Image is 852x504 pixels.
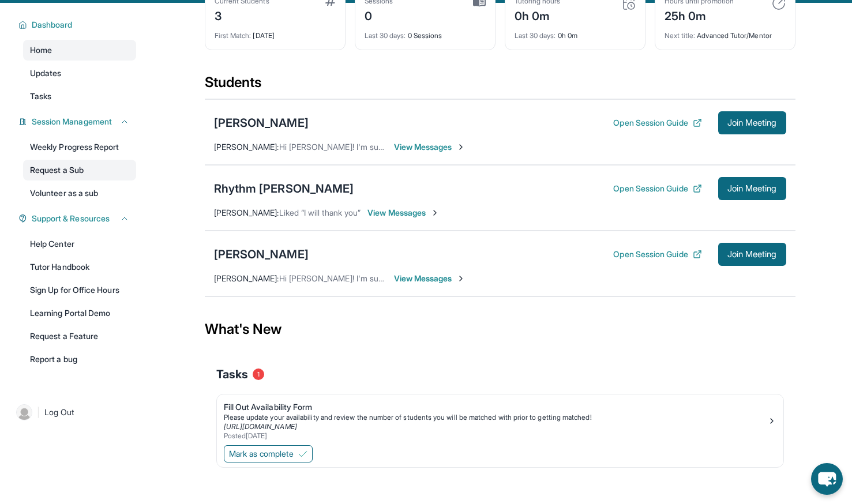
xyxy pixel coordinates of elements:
[811,463,843,495] button: chat-button
[665,6,734,24] div: 25h 0m
[27,19,129,31] button: Dashboard
[253,368,264,380] span: 1
[718,177,786,200] button: Join Meeting
[515,24,636,40] div: 0h 0m
[23,303,136,324] a: Learning Portal Demo
[23,137,136,157] a: Weekly Progress Report
[30,91,51,102] span: Tasks
[216,366,248,382] span: Tasks
[367,207,440,219] span: View Messages
[30,67,62,79] span: Updates
[456,142,466,152] img: Chevron-Right
[23,86,136,107] a: Tasks
[23,183,136,204] a: Volunteer as a sub
[224,413,767,422] div: Please update your availability and review the number of students you will be matched with prior ...
[456,274,466,283] img: Chevron-Right
[365,24,486,40] div: 0 Sessions
[23,63,136,84] a: Updates
[32,116,112,127] span: Session Management
[215,31,252,40] span: First Match :
[727,119,777,126] span: Join Meeting
[224,401,767,413] div: Fill Out Availability Form
[718,111,786,134] button: Join Meeting
[44,407,74,418] span: Log Out
[214,180,354,197] div: Rhythm [PERSON_NAME]
[229,448,294,460] span: Mark as complete
[613,183,701,194] button: Open Session Guide
[718,243,786,266] button: Join Meeting
[215,6,269,24] div: 3
[217,394,783,443] a: Fill Out Availability FormPlease update your availability and review the number of students you w...
[613,249,701,260] button: Open Session Guide
[205,73,795,99] div: Students
[32,213,110,224] span: Support & Resources
[515,31,556,40] span: Last 30 days :
[298,449,307,458] img: Mark as complete
[430,208,440,217] img: Chevron-Right
[23,160,136,180] a: Request a Sub
[32,19,73,31] span: Dashboard
[224,422,297,431] a: [URL][DOMAIN_NAME]
[214,246,309,262] div: [PERSON_NAME]
[30,44,52,56] span: Home
[224,431,767,441] div: Posted [DATE]
[665,31,696,40] span: Next title :
[279,208,361,217] span: Liked “I will thank you”
[394,273,466,284] span: View Messages
[23,40,136,61] a: Home
[224,445,313,462] button: Mark as complete
[214,208,279,217] span: [PERSON_NAME] :
[665,24,786,40] div: Advanced Tutor/Mentor
[394,141,466,153] span: View Messages
[727,185,777,192] span: Join Meeting
[37,405,40,419] span: |
[27,116,129,127] button: Session Management
[12,400,136,425] a: |Log Out
[214,273,279,283] span: [PERSON_NAME] :
[365,6,393,24] div: 0
[613,117,701,129] button: Open Session Guide
[27,213,129,224] button: Support & Resources
[23,257,136,277] a: Tutor Handbook
[23,234,136,254] a: Help Center
[215,24,336,40] div: [DATE]
[515,6,561,24] div: 0h 0m
[214,142,279,152] span: [PERSON_NAME] :
[23,326,136,347] a: Request a Feature
[23,280,136,300] a: Sign Up for Office Hours
[214,115,309,131] div: [PERSON_NAME]
[205,304,795,355] div: What's New
[365,31,406,40] span: Last 30 days :
[727,251,777,258] span: Join Meeting
[23,349,136,370] a: Report a bug
[16,404,32,420] img: user-img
